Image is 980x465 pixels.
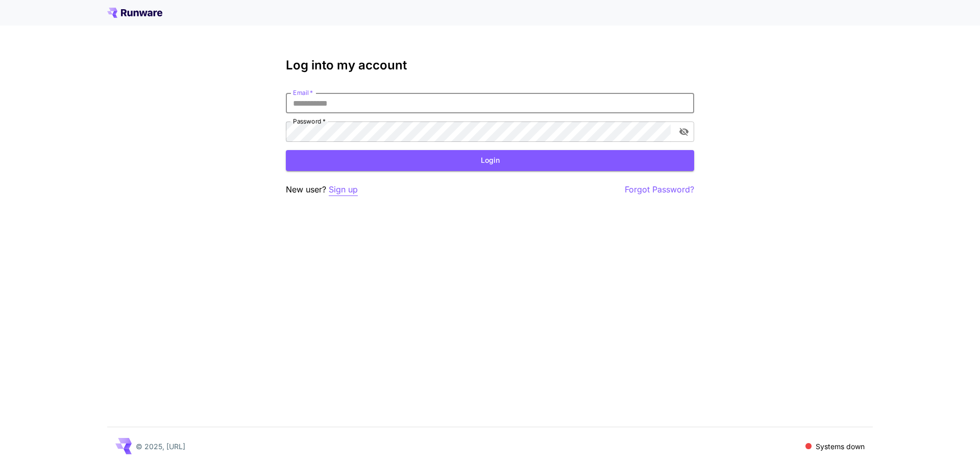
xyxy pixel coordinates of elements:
h3: Log into my account [286,58,694,72]
p: © 2025, [URL] [136,441,185,452]
p: Systems down [816,441,865,452]
button: Sign up [329,183,358,196]
label: Email [293,88,313,97]
button: Forgot Password? [625,183,694,196]
button: Login [286,150,694,171]
button: toggle password visibility [675,123,693,141]
p: New user? [286,183,358,196]
label: Password [293,117,326,126]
